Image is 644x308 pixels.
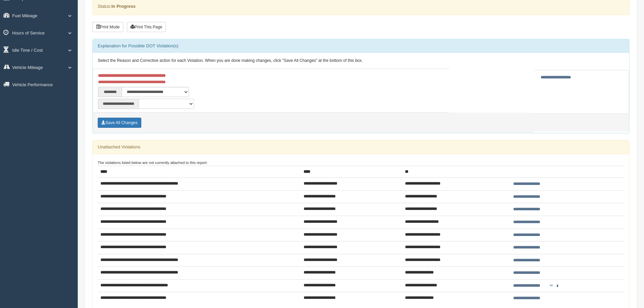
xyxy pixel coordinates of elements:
strong: In Progress [111,4,136,9]
button: Print This Page [127,22,166,32]
div: Unattached Violations [93,140,629,154]
small: The violations listed below are not currently attached to this report: [98,161,208,165]
div: Select the Reason and Corrective action for each Violation. When you are done making changes, cli... [93,53,629,69]
div: Explanation for Possible DOT Violation(s) [93,39,629,53]
button: Save [98,118,141,128]
button: Print Mode [92,22,123,32]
